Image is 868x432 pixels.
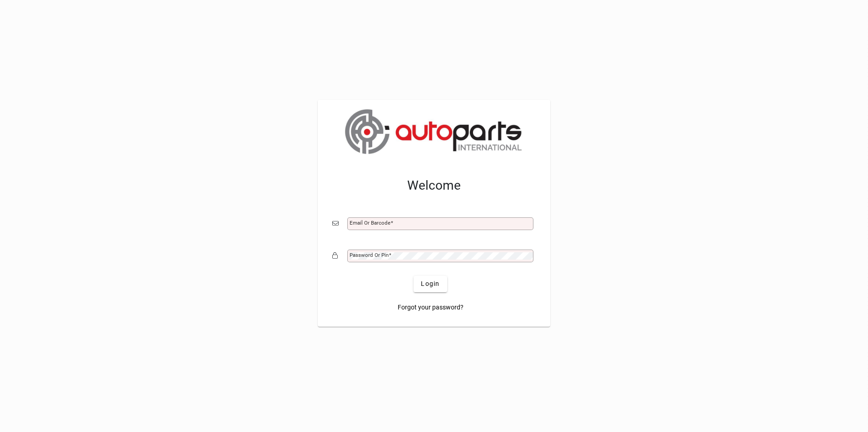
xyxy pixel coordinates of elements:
[414,276,447,292] button: Login
[394,299,467,316] a: Forgot your password?
[350,220,390,226] mat-label: Email or Barcode
[332,178,536,193] h2: Welcome
[350,252,389,258] mat-label: Password or Pin
[421,279,439,289] span: Login
[398,303,464,312] span: Forgot your password?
